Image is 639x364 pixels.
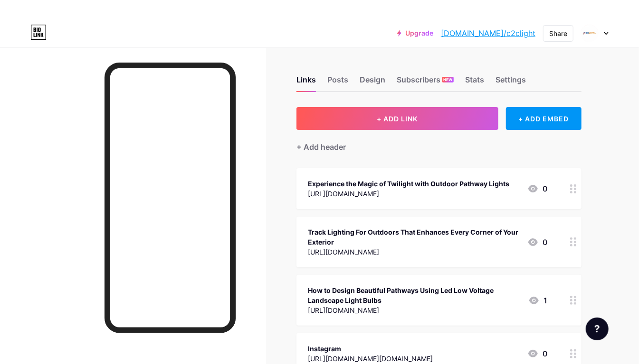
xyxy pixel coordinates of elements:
[496,74,526,91] div: Settings
[296,74,316,91] div: Links
[308,285,521,305] div: How to Design Beautiful Pathways Using Led Low Voltage Landscape Light Bulbs
[296,141,346,153] div: + Add header
[441,27,535,39] a: [DOMAIN_NAME]/c2clight
[527,237,547,248] div: 0
[444,77,453,82] span: NEW
[308,189,509,199] div: [URL][DOMAIN_NAME]
[308,344,433,354] div: Instagram
[581,24,599,42] img: C2C Lights
[397,74,454,91] div: Subscribers
[308,247,520,257] div: [URL][DOMAIN_NAME]
[527,348,547,359] div: 0
[308,227,520,247] div: Track Lighting For Outdoors That Enhances Every Corner of Your Exterior
[465,74,484,91] div: Stats
[308,305,521,315] div: [URL][DOMAIN_NAME]
[377,115,418,123] span: + ADD LINK
[308,354,433,364] div: [URL][DOMAIN_NAME][DOMAIN_NAME]
[527,183,547,194] div: 0
[327,74,348,91] div: Posts
[528,295,547,306] div: 1
[308,179,509,189] div: Experience the Magic of Twilight with Outdoor Pathway Lights
[397,29,433,37] a: Upgrade
[360,74,385,91] div: Design
[296,107,498,130] button: + ADD LINK
[549,28,567,38] div: Share
[506,107,582,130] div: + ADD EMBED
